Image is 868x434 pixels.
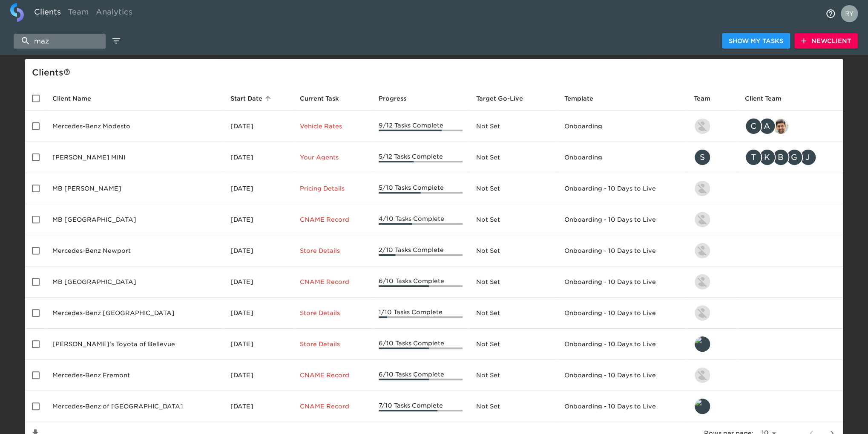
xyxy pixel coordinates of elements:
td: Onboarding - 10 Days to Live [558,298,687,329]
img: kevin.lo@roadster.com [695,274,710,289]
span: Show My Tasks [729,36,783,46]
span: New Client [801,36,851,46]
span: Client Team [745,93,793,104]
a: Analytics [92,3,136,24]
td: Onboarding - 10 Days to Live [558,235,687,266]
svg: This is a list of all of your clients and clients shared with you [63,69,70,75]
td: Onboarding - 10 Days to Live [558,391,687,422]
td: Not Set [469,173,558,204]
td: 1/10 Tasks Complete [372,298,469,329]
p: CNAME Record [300,278,365,286]
td: [DATE] [224,329,293,360]
span: This is the next Task in this Hub that should be completed [300,93,339,104]
div: leland@roadster.com [694,336,731,353]
span: Team [694,93,721,104]
div: kevin.lo@roadster.com [694,180,731,197]
div: kevin.lo@roadster.com [694,211,731,228]
p: Your Agents [300,153,365,162]
td: [PERSON_NAME]'s Toyota of Bellevue [46,329,224,360]
div: J [799,149,816,166]
img: kevin.lo@roadster.com [695,305,710,321]
div: G [786,149,803,166]
div: travis.taggart@schomp.com, kevin.mand@schomp.com, brian.gritzmaker@schomp.com, george.lawton@scho... [745,149,836,166]
p: CNAME Record [300,371,365,379]
td: Onboarding - 10 Days to Live [558,360,687,391]
td: Mercedes-Benz Modesto [46,111,224,142]
img: kevin.lo@roadster.com [695,367,710,383]
td: Not Set [469,298,558,329]
td: 2/10 Tasks Complete [372,235,469,266]
td: Onboarding [558,142,687,173]
img: kevin.lo@roadster.com [695,243,710,258]
td: Onboarding - 10 Days to Live [558,173,687,204]
p: CNAME Record [300,402,365,411]
td: [DATE] [224,111,293,142]
td: Mercedes-Benz Fremont [46,360,224,391]
button: notifications [820,3,841,24]
img: kevin.lo@roadster.com [695,119,710,134]
td: Not Set [469,360,558,391]
p: Store Details [300,340,365,348]
span: Target Go-Live [476,93,534,104]
td: MB [PERSON_NAME] [46,173,224,204]
img: logo [10,3,24,22]
td: Not Set [469,204,558,235]
td: 9/12 Tasks Complete [372,111,469,142]
img: kevin.lo@roadster.com [695,181,710,196]
td: Not Set [469,391,558,422]
div: kevin.lo@roadster.com [694,118,731,135]
p: Store Details [300,309,365,317]
a: Clients [31,3,64,24]
td: [DATE] [224,204,293,235]
td: [DATE] [224,360,293,391]
img: kevin.lo@roadster.com [695,212,710,227]
span: Calculated based on the start date and the duration of all Tasks contained in this Hub. [476,93,523,104]
td: Onboarding - 10 Days to Live [558,329,687,360]
input: search [14,34,106,49]
td: [PERSON_NAME] MINI [46,142,224,173]
td: Not Set [469,266,558,298]
td: [DATE] [224,235,293,266]
img: Profile [841,5,858,22]
td: 4/10 Tasks Complete [372,204,469,235]
td: Onboarding [558,111,687,142]
div: kevin.lo@roadster.com [694,367,731,384]
td: [DATE] [224,266,293,298]
div: leland@roadster.com [694,398,731,415]
div: A [759,118,776,135]
td: Not Set [469,329,558,360]
p: Store Details [300,246,365,255]
span: Progress [379,93,417,104]
button: Show My Tasks [722,33,790,49]
a: Team [64,3,92,24]
td: [DATE] [224,298,293,329]
div: C [745,118,762,135]
div: kevin.lo@roadster.com [694,242,731,259]
div: T [745,149,762,166]
p: CNAME Record [300,215,365,224]
div: S [694,149,711,166]
td: 6/10 Tasks Complete [372,329,469,360]
span: Current Task [300,93,350,104]
td: 5/12 Tasks Complete [372,142,469,173]
td: Not Set [469,235,558,266]
td: MB [GEOGRAPHIC_DATA] [46,266,224,298]
div: kevin.lo@roadster.com [694,304,731,321]
td: Onboarding - 10 Days to Live [558,266,687,298]
td: Not Set [469,111,558,142]
td: [DATE] [224,173,293,204]
button: edit [109,34,124,48]
td: 6/10 Tasks Complete [372,360,469,391]
p: Vehicle Rates [300,122,365,130]
span: Template [564,93,604,104]
span: Client Name [52,93,102,104]
p: Pricing Details [300,184,365,193]
td: 6/10 Tasks Complete [372,266,469,298]
td: Onboarding - 10 Days to Live [558,204,687,235]
div: kevin.lo@roadster.com [694,273,731,290]
div: Client s [32,66,839,79]
td: Mercedes-Benz [GEOGRAPHIC_DATA] [46,298,224,329]
img: sandeep@simplemnt.com [773,119,788,134]
td: Not Set [469,142,558,173]
td: 7/10 Tasks Complete [372,391,469,422]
